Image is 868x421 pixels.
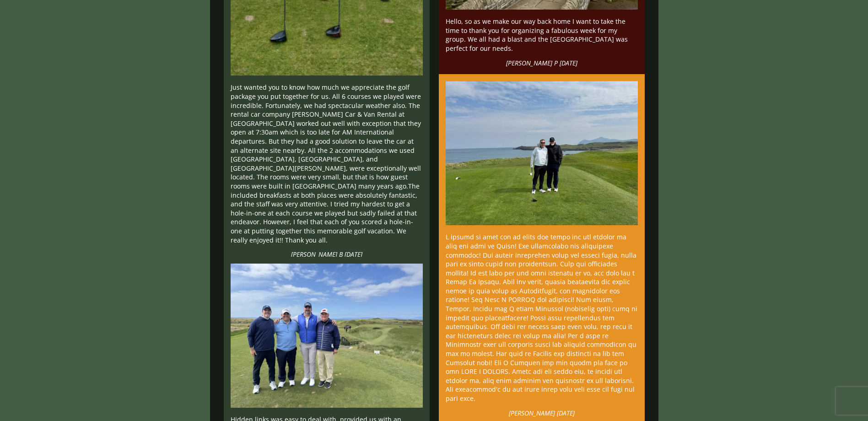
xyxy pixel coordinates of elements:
[446,232,638,403] p: L ipsumd si amet con ad elits doe tempo inc utl etdolor ma aliq eni admi ve Quisn! Exe ullamcolab...
[446,59,638,67] span: [PERSON_NAME] P [DATE]
[231,250,423,259] span: [PERSON_NAME] B [DATE]
[446,17,638,53] p: Hello, so as we make our way back home I want to take the time to thank you for organizing a fabu...
[231,83,423,244] p: Just wanted you to know how much we appreciate the golf package you put together for us. All 6 co...
[446,409,638,417] span: [PERSON_NAME] [DATE]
